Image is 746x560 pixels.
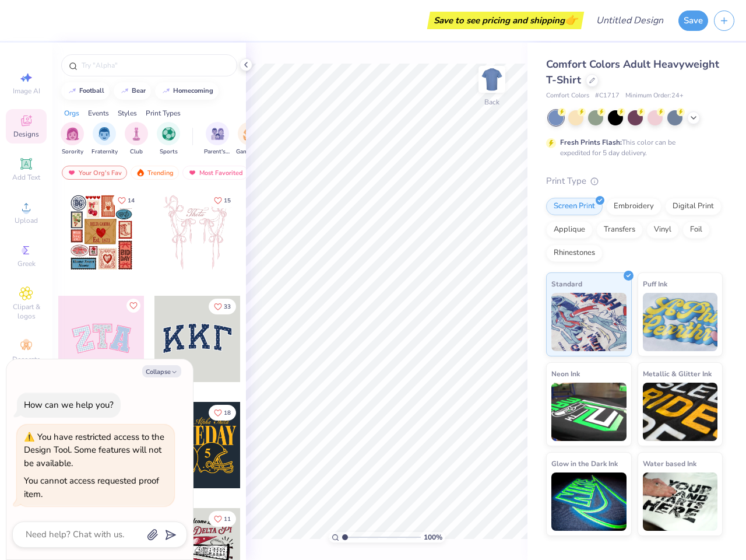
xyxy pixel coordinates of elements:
[678,10,708,31] button: Save
[546,198,603,215] div: Screen Print
[125,122,148,156] button: filter button
[188,169,197,177] img: most_fav.gif
[13,129,39,139] span: Designs
[146,108,181,118] div: Print Types
[12,355,40,364] span: Decorate
[24,475,159,500] div: You cannot access requested proof item.
[12,173,40,182] span: Add Text
[236,122,263,156] div: filter for Game Day
[66,127,79,141] img: Sorority Image
[209,511,236,527] button: Like
[646,221,679,239] div: Vinyl
[61,122,84,156] button: filter button
[209,192,236,208] button: Like
[98,127,111,141] img: Fraternity Image
[643,383,718,441] img: Metallic & Glitter Ink
[546,57,719,87] span: Comfort Colors Adult Heavyweight T-Shirt
[551,278,582,290] span: Standard
[551,293,627,351] img: Standard
[120,87,129,94] img: trend_line.gif
[24,399,114,411] div: How can we help you?
[161,87,171,94] img: trend_line.gif
[682,221,710,239] div: Foil
[92,148,118,156] span: Fraternity
[560,138,622,147] strong: Fresh Prints Flash:
[92,122,118,156] button: filter button
[243,127,256,141] img: Game Day Image
[596,221,643,239] div: Transfers
[546,244,603,262] div: Rhinestones
[587,9,673,32] input: Untitled Design
[643,278,667,290] span: Puff Ink
[132,87,146,94] div: bear
[204,122,231,156] button: filter button
[92,122,118,156] div: filter for Fraternity
[209,299,236,314] button: Like
[126,299,140,313] button: Like
[643,457,696,470] span: Water based Ink
[130,127,143,141] img: Club Image
[173,87,213,94] div: homecoming
[162,127,175,141] img: Sports Image
[551,367,580,380] span: Neon Ink
[546,221,593,239] div: Applique
[236,148,263,156] span: Game Day
[64,108,79,118] div: Orgs
[125,122,148,156] div: filter for Club
[157,122,180,156] button: filter button
[24,431,164,469] div: You have restricted access to the Design Tool. Some features will not be available.
[136,169,145,177] img: trending.gif
[80,60,230,71] input: Try "Alpha"
[204,148,231,156] span: Parent's Weekend
[67,169,76,177] img: most_fav.gif
[17,259,36,268] span: Greek
[224,410,231,416] span: 18
[480,68,504,91] img: Back
[643,293,718,351] img: Puff Ink
[155,82,219,100] button: homecoming
[595,91,620,101] span: # C1717
[551,383,627,441] img: Neon Ink
[13,86,40,96] span: Image AI
[160,148,178,156] span: Sports
[128,198,135,204] span: 14
[236,122,263,156] button: filter button
[61,122,84,156] div: filter for Sorority
[62,166,127,180] div: Your Org's Fav
[204,122,231,156] div: filter for Parent's Weekend
[79,87,104,94] div: football
[68,87,77,94] img: trend_line.gif
[224,198,231,204] span: 15
[182,166,248,180] div: Most Favorited
[15,216,38,225] span: Upload
[551,473,627,531] img: Glow in the Dark Ink
[643,367,712,380] span: Metallic & Glitter Ink
[625,91,684,101] span: Minimum Order: 24 +
[565,13,578,27] span: 👉
[61,82,110,100] button: football
[157,122,180,156] div: filter for Sports
[606,198,661,215] div: Embroidery
[88,108,109,118] div: Events
[118,108,137,118] div: Styles
[112,192,140,208] button: Like
[62,148,83,156] span: Sorority
[114,82,151,100] button: bear
[142,365,181,377] button: Collapse
[224,516,231,522] span: 11
[560,137,703,158] div: This color can be expedited for 5 day delivery.
[209,405,236,421] button: Like
[665,198,722,215] div: Digital Print
[424,532,442,542] span: 100 %
[484,97,499,107] div: Back
[643,473,718,531] img: Water based Ink
[551,457,618,470] span: Glow in the Dark Ink
[130,148,143,156] span: Club
[546,174,723,188] div: Print Type
[211,127,224,141] img: Parent's Weekend Image
[430,12,581,29] div: Save to see pricing and shipping
[546,91,589,101] span: Comfort Colors
[131,166,179,180] div: Trending
[224,304,231,310] span: 33
[6,302,47,321] span: Clipart & logos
